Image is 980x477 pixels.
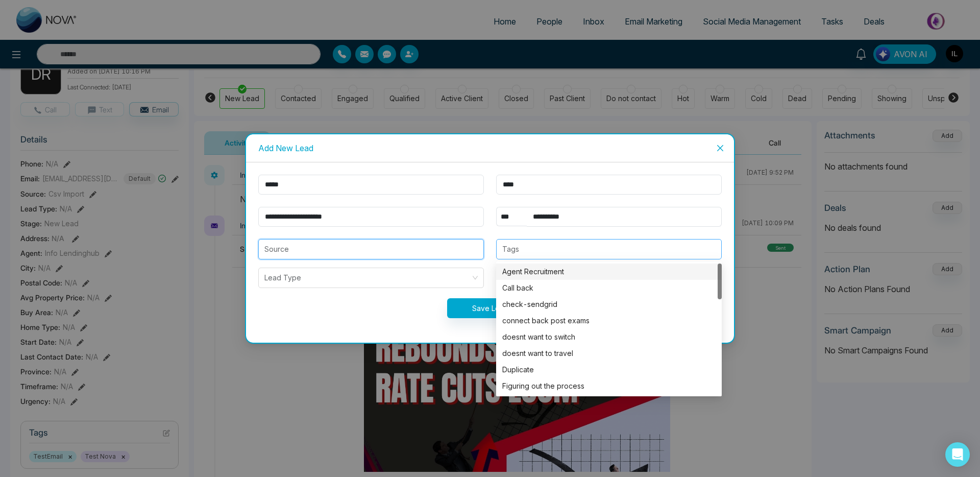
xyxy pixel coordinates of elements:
[502,348,716,359] div: doesnt want to travel
[502,299,716,310] div: check-sendgrid
[496,280,722,296] div: Call back
[447,298,533,318] button: Save Lead
[502,364,716,375] div: Duplicate
[716,144,724,152] span: close
[706,134,734,162] button: Close
[502,331,716,343] div: doesnt want to switch
[502,266,716,277] div: Agent Recruitment
[496,296,722,313] div: check-sendgrid
[945,442,970,467] div: Open Intercom Messenger
[496,264,722,280] div: Agent Recruitment
[502,282,716,294] div: Call back
[496,362,722,378] div: Duplicate
[496,313,722,329] div: connect back post exams
[496,329,722,345] div: doesnt want to switch
[496,345,722,362] div: doesnt want to travel
[502,380,716,392] div: Figuring out the process
[496,378,722,394] div: Figuring out the process
[502,315,716,326] div: connect back post exams
[258,142,722,154] div: Add New Lead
